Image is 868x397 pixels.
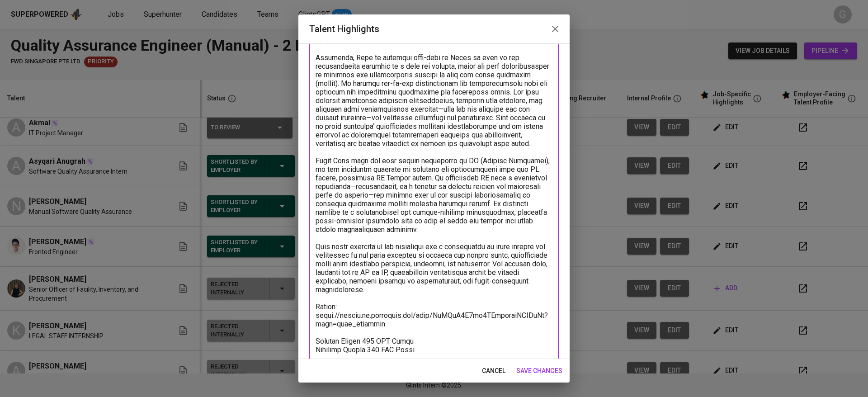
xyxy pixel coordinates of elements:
button: save changes [513,363,566,379]
button: cancel [478,363,509,379]
span: save changes [516,365,562,377]
h2: Talent Highlights [309,22,559,36]
span: cancel [482,365,505,377]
